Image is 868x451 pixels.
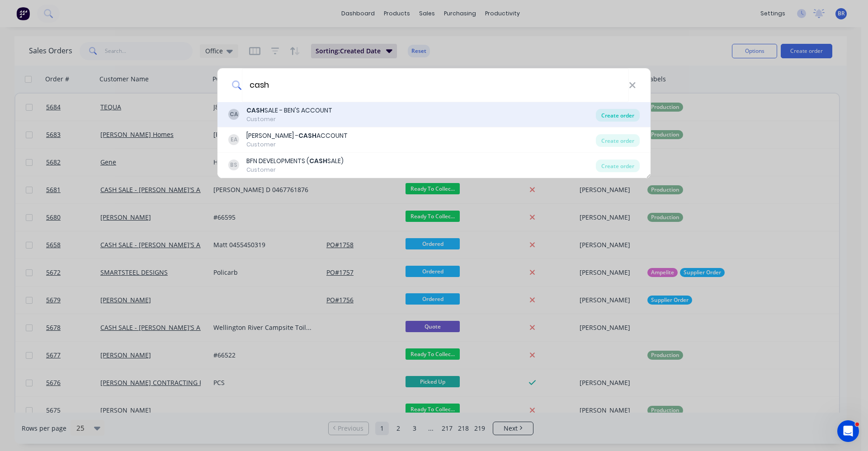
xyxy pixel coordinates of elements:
[596,134,640,147] div: Create order
[228,134,239,145] div: EA
[596,160,640,172] div: Create order
[246,106,264,115] b: CASH
[298,131,316,140] b: CASH
[246,166,344,174] div: Customer
[242,68,629,102] input: Enter a customer name to create a new order...
[246,156,344,166] div: BFN DEVELOPMENTS ( SALE)
[309,156,327,165] b: CASH
[246,106,332,115] div: SALE - BEN'S ACCOUNT
[246,131,348,141] div: [PERSON_NAME] - ACCOUNT
[228,109,239,120] div: CA
[246,141,348,149] div: Customer
[246,115,332,123] div: Customer
[596,109,640,122] div: Create order
[837,420,859,442] iframe: Intercom live chat
[228,160,239,170] div: BS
